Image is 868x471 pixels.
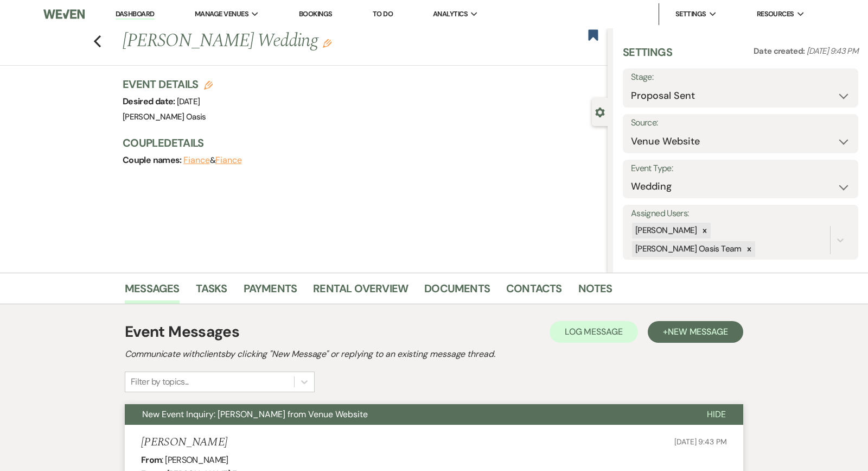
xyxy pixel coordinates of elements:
span: Couple names: [123,154,183,166]
span: Desired date: [123,96,177,107]
a: To Do [373,9,393,18]
a: Documents [424,280,490,304]
span: [DATE] 9:43 PM [807,46,858,56]
button: +New Message [648,321,743,343]
button: Log Message [550,321,638,343]
h1: Event Messages [125,321,239,343]
div: [PERSON_NAME] Oasis Team [632,241,743,257]
a: Contacts [506,280,562,304]
h3: Settings [623,45,672,68]
span: Date created: [754,46,807,56]
h5: [PERSON_NAME] [141,436,227,449]
a: Bookings [299,9,333,18]
label: Event Type: [631,161,850,177]
h3: Couple Details [123,135,597,150]
a: Dashboard [116,9,155,20]
label: Stage: [631,70,850,85]
span: Manage Venues [195,9,248,20]
a: Tasks [196,280,227,304]
a: Rental Overview [313,280,408,304]
a: Payments [244,280,297,304]
span: [DATE] 9:43 PM [674,437,727,447]
label: Assigned Users: [631,206,850,222]
button: Edit [323,38,331,48]
div: [PERSON_NAME] [632,223,699,238]
button: Fiance [183,156,210,165]
span: New Message [668,326,728,337]
h1: [PERSON_NAME] Wedding [123,28,506,54]
button: Fiance [215,156,242,165]
div: Filter by topics... [131,375,189,388]
span: [PERSON_NAME] Oasis [123,111,206,122]
span: Hide [707,409,726,420]
span: & [183,155,241,166]
img: Weven Logo [43,3,85,26]
span: Analytics [433,9,468,20]
button: New Event Inquiry: [PERSON_NAME] from Venue Website [125,404,690,425]
span: Resources [757,9,794,20]
span: [DATE] [177,96,200,107]
span: New Event Inquiry: [PERSON_NAME] from Venue Website [142,409,368,420]
label: Source: [631,115,850,131]
a: Notes [578,280,612,304]
b: From [141,454,162,466]
h3: Event Details [123,77,213,92]
button: Hide [690,404,743,425]
span: Settings [675,9,706,20]
span: Log Message [565,326,623,337]
a: Messages [125,280,180,304]
button: Close lead details [595,106,605,117]
h2: Communicate with clients by clicking "New Message" or replying to an existing message thread. [125,348,743,361]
